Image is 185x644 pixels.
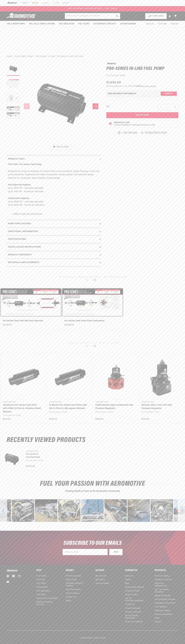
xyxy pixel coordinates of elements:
[93,637,105,639] small: All rights reserved
[66,575,82,578] a: PerTronix Ignition
[155,578,172,582] a: Shipping & Delivery
[35,499,57,522] div: Photo from a Shopper
[155,616,160,620] a: FAQ’s
[125,578,131,582] a: Events
[36,578,45,582] a: Fuel Cells
[5,21,27,27] summary: Fuel & Water Pumps
[15,55,33,58] a: Fuel & Water Pumps
[155,598,175,601] a: Pump Rebuild Program
[66,595,76,599] a: Compu-Fire
[3,319,56,323] a: Pro Series Dual Fuel Rail Fuel Injected
[106,85,156,87] p: Starting at /mo or 0% APR with .
[108,93,136,95] div: Does This part fit My vehicle?
[8,163,42,166] strong: P/N 11102: Pro Series Fuel Pump
[145,131,167,137] span: 90 Days Return Policy
[57,55,83,58] li: Pro-Series In-Line Fuel Pump
[81,499,104,522] div: Photo from a Shopper
[7,259,101,266] summary: Returns & replacements
[95,575,106,578] a: My Account
[12,499,34,522] div: Photo from a Shopper
[93,103,98,109] button: Slide right
[106,67,178,71] h1: Pro-Series In-Line Fuel Pump
[120,75,125,77] strong: 11102
[78,23,90,25] span: Fuel Filters
[178,499,185,522] div: Next
[8,253,32,257] h2: Product warranty
[36,600,60,606] a: Military & Veterans Discount
[155,575,169,578] a: Product Catalog
[7,77,20,90] button: Load image 2 in gallery view
[106,106,110,108] label: QTY
[169,21,180,27] summary: Rebuilds
[8,157,25,161] h2: Product Info
[145,13,167,19] button: PUMP FINDER
[3,403,41,414] a: 100 Micron Pro-Series Fuel Filter with ORB-12 Ports & Stainless Mesh Element
[91,277,97,283] button: Next slide
[171,23,178,25] span: Rebuilds
[65,490,120,493] span: Trending Builds & Posts in the Aeromotive Community
[13,213,100,216] li: ORB-12 inlet and outlet ports.
[158,23,167,25] span: Tech Help
[155,605,167,609] a: Tech Bulletins
[29,23,55,25] span: Fuel Cells, Tanks & Systems
[114,124,155,126] p: Continue Reading to Understand Emissions Codes
[8,222,31,226] h2: Pump Applications
[127,499,150,522] div: Photo from a Shopper
[7,220,101,228] summary: Pump Applications
[36,593,46,597] a: Fuel Filters
[66,599,71,603] a: Spyke
[58,499,81,522] div: image number 24
[7,251,101,259] summary: Product warranty
[7,106,20,120] button: Load image 4 in gallery view
[63,540,122,546] span: SUBSCRIBE TO OUR EMAILS
[35,499,57,522] div: image number 23
[7,23,25,25] span: Fuel & Water Pumps
[7,92,20,105] button: Load image 3 in gallery view
[125,589,140,593] a: Customer Builds
[8,197,29,199] strong: Carbureted engines:
[36,589,50,593] a: Fuel Regulators
[66,582,88,588] a: [PERSON_NAME]’s Headers
[125,582,129,585] a: Blog
[155,601,176,605] a: Installation Instructions
[104,499,127,522] div: Photo from a Shopper
[8,238,26,241] h2: Specifications
[6,13,39,19] img: Aeromotive
[27,21,57,27] summary: Fuel Cells, Tanks & Systems
[151,499,173,522] div: Photo from a Shopper
[114,122,155,126] button: Emissions CodeContinue Reading to Understand Emissions Codes
[7,481,178,487] h2: Fuel Your Passion with Aeromotive
[49,403,87,410] a: 10 Micron Pro-Series Fuel Filter with AN-12 Ports & Microglass Element
[141,131,167,137] a: 90 Days Return Policy
[93,23,116,25] span: Accessories & Specialty
[125,620,143,624] a: Terms & Conditions
[95,403,134,410] a: A2000 Return Style Carbureted Fuel Pressure Regulator
[12,499,34,522] div: image number 22
[155,594,171,598] a: Media Downloads
[144,21,156,27] a: About Us
[36,585,48,589] a: Fuel Systems
[91,343,97,349] button: Next slide
[114,122,130,124] strong: Emissions Code
[7,63,101,150] media-gallery: Gallery Viewer
[36,597,58,600] a: Accessories & Speciality
[141,403,180,410] a: Extreme Flow 2-Port EFI Fuel Pressure Regulator
[6,569,19,572] img: Aeromotive
[125,614,147,620] a: Do Not Sell My Information
[109,549,123,555] button: JOIN
[59,23,74,25] span: Fuel Regulators
[151,499,173,522] div: image number 28
[161,92,177,96] button: Verify
[68,8,117,10] span: FREE SHIPPING OVER $109.00 (EXCL. FUEL TANKS)
[106,74,178,78] div: Part Number:
[125,575,133,578] a: About Us
[48,55,57,58] li: In-Line
[108,122,113,126] img: Emissions code
[8,184,31,186] strong: Fuel injected engines:
[7,437,178,443] h2: Recently Viewed Products
[66,592,79,595] a: Patriot Exhaust
[63,549,108,555] input: Enter your email
[122,131,137,134] span: 1 Year Warranty
[36,582,46,585] a: Fuel Tanks
[65,13,120,19] input: Search by Part Number, Category or Keyword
